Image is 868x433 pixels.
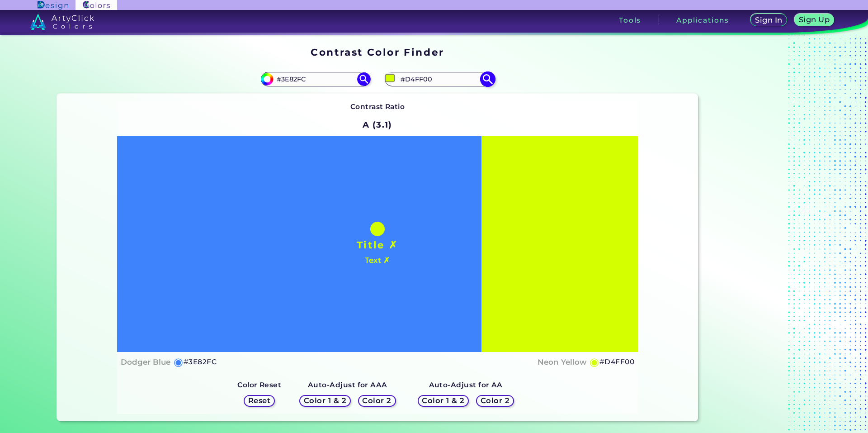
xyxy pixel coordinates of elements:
[429,381,503,389] strong: Auto-Adjust for AA
[311,45,444,59] h1: Contrast Color Finder
[756,17,781,24] h5: Sign In
[357,72,371,86] img: icon search
[274,73,358,85] input: type color 1..
[38,1,68,10] img: ArtyClick Design logo
[121,356,170,369] h4: Dodger Blue
[676,17,729,24] h3: Applications
[174,357,184,367] h5: ◉
[184,356,217,368] h5: #3E82FC
[365,254,390,267] h4: Text ✗
[752,14,785,26] a: Sign In
[308,381,387,389] strong: Auto-Adjust for AAA
[619,17,641,24] h3: Tools
[599,356,634,368] h5: #D4FF00
[480,71,495,87] img: icon search
[364,397,390,404] h5: Color 2
[350,102,405,111] strong: Contrast Ratio
[306,397,344,404] h5: Color 1 & 2
[538,356,586,369] h4: Neon Yellow
[357,238,398,252] h1: Title ✗
[424,397,462,404] h5: Color 1 & 2
[237,381,281,389] strong: Color Reset
[249,397,269,404] h5: Reset
[482,397,508,404] h5: Color 2
[800,16,828,23] h5: Sign Up
[590,357,599,367] h5: ◉
[797,14,832,26] a: Sign Up
[30,14,94,30] img: logo_artyclick_colors_white.svg
[397,73,481,85] input: type color 2..
[359,114,396,134] h2: A (3.1)
[702,43,815,425] iframe: Advertisement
